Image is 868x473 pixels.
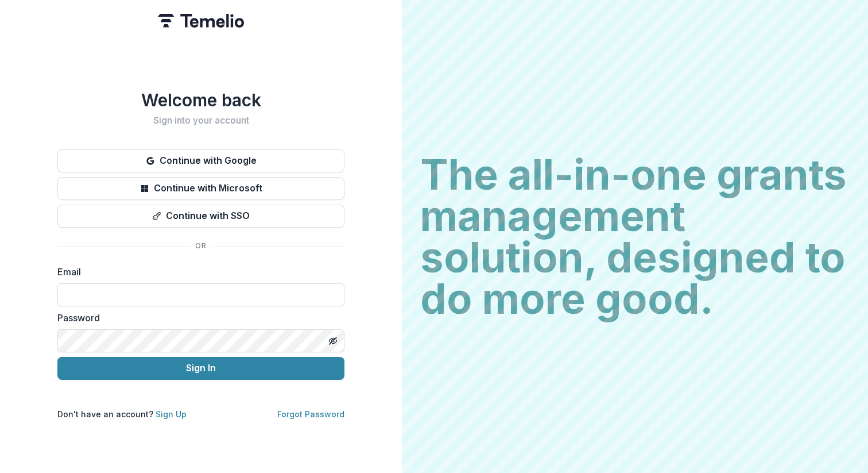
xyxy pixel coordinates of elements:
a: Sign Up [156,409,187,419]
h2: Sign into your account [57,115,344,126]
label: Password [57,311,338,325]
button: Continue with Microsoft [57,177,344,200]
p: Don't have an account? [57,408,187,420]
h1: Welcome back [57,90,344,110]
a: Forgot Password [277,409,344,419]
button: Sign In [57,357,344,380]
img: Temelio [158,14,244,28]
label: Email [57,265,338,279]
button: Continue with Google [57,149,344,172]
button: Toggle password visibility [324,332,342,350]
button: Continue with SSO [57,205,344,228]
